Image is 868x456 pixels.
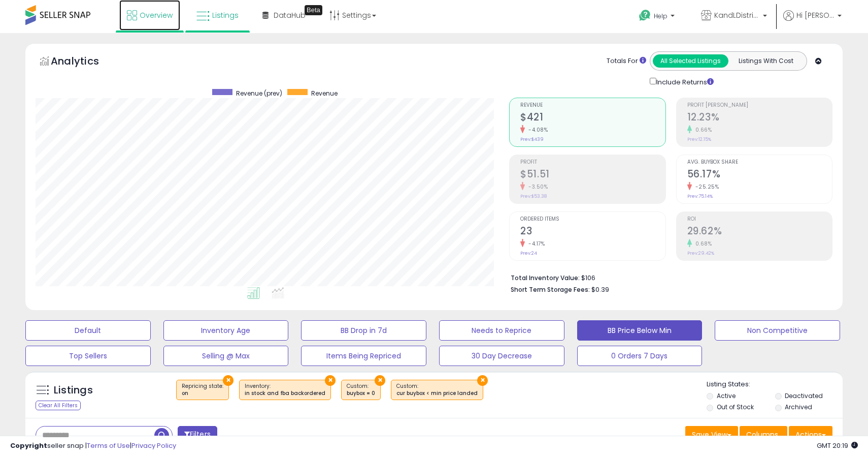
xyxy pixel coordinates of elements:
[607,56,646,66] div: Totals For
[687,217,832,222] span: ROI
[707,380,842,389] p: Listing States:
[687,111,832,125] h2: 12.23%
[631,2,685,33] a: Help
[311,89,338,98] span: Revenue
[577,346,703,366] button: 0 Orders 7 Days
[439,320,564,341] button: Needs to Reprice
[685,426,738,443] button: Save View
[520,225,665,239] h2: 23
[375,375,385,386] button: ×
[245,390,325,397] div: in stock and fba backordered
[396,382,478,398] span: Custom:
[520,103,665,108] span: Revenue
[163,346,289,366] button: Selling @ Max
[511,271,825,283] li: $106
[692,183,719,191] small: -25.25%
[653,54,728,68] button: All Selected Listings
[642,76,726,87] div: Include Returns
[140,10,173,20] span: Overview
[301,320,426,341] button: BB Drop in 7d
[525,126,548,134] small: -4.08%
[178,426,217,444] button: Filters
[687,193,713,199] small: Prev: 75.14%
[223,375,233,386] button: ×
[347,382,375,398] span: Custom:
[692,240,712,248] small: 0.68%
[714,10,760,20] span: KandLDistribution LLC
[212,10,239,20] span: Listings
[520,111,665,125] h2: $421
[525,240,545,248] small: -4.17%
[439,346,564,366] button: 30 Day Decrease
[347,390,375,397] div: buybox = 0
[639,9,651,22] i: Get Help
[687,160,832,165] span: Avg. Buybox Share
[511,285,590,294] b: Short Term Storage Fees:
[796,10,834,20] span: Hi [PERSON_NAME]
[511,273,580,282] b: Total Inventory Value:
[783,10,842,33] a: Hi [PERSON_NAME]
[182,382,223,398] span: Repricing state :
[301,346,426,366] button: Items Being Repriced
[692,126,712,134] small: 0.66%
[520,168,665,182] h2: $51.51
[591,285,609,294] span: $0.39
[740,426,787,443] button: Columns
[728,54,804,68] button: Listings With Cost
[51,54,119,71] h5: Analytics
[520,250,537,256] small: Prev: 24
[525,183,548,191] small: -3.50%
[325,375,336,386] button: ×
[717,403,754,411] label: Out of Stock
[36,401,81,410] div: Clear All Filters
[785,391,823,400] label: Deactivated
[520,217,665,222] span: Ordered Items
[520,160,665,165] span: Profit
[10,441,47,450] strong: Copyright
[687,168,832,182] h2: 56.17%
[396,390,478,397] div: cur buybox < min price landed
[305,5,322,15] div: Tooltip anchor
[717,391,736,400] label: Active
[182,390,223,397] div: on
[274,10,306,20] span: DataHub
[687,250,714,256] small: Prev: 29.42%
[10,441,176,451] div: seller snap | |
[87,441,130,450] a: Terms of Use
[746,430,778,440] span: Columns
[25,346,151,366] button: Top Sellers
[477,375,488,386] button: ×
[687,103,832,108] span: Profit [PERSON_NAME]
[654,12,667,20] span: Help
[25,320,151,341] button: Default
[54,383,93,398] h5: Listings
[245,382,325,398] span: Inventory :
[520,193,547,199] small: Prev: $53.38
[687,136,711,142] small: Prev: 12.15%
[715,320,840,341] button: Non Competitive
[236,89,282,98] span: Revenue (prev)
[785,403,812,411] label: Archived
[577,320,703,341] button: BB Price Below Min
[789,426,832,443] button: Actions
[163,320,289,341] button: Inventory Age
[520,136,544,142] small: Prev: $439
[131,441,176,450] a: Privacy Policy
[817,441,858,450] span: 2025-09-9 20:19 GMT
[687,225,832,239] h2: 29.62%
